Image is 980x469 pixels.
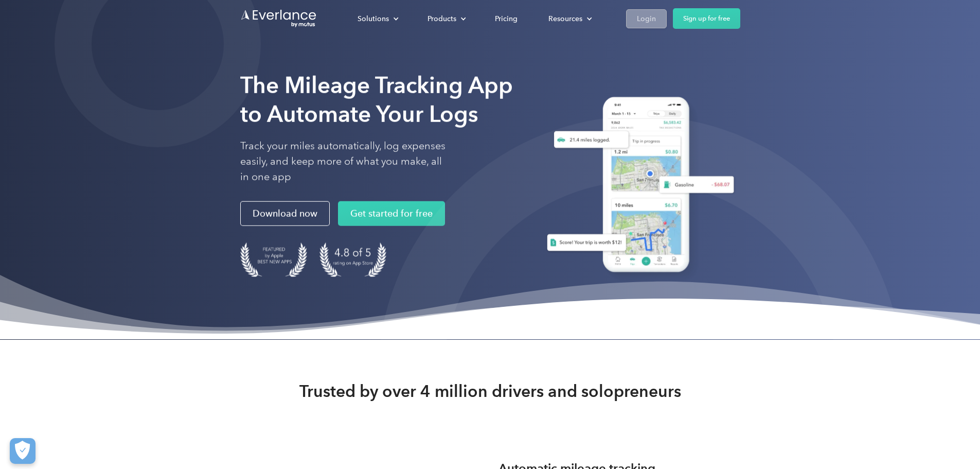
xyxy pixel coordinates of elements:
[538,10,600,28] div: Resources
[240,72,513,128] strong: The Mileage Tracking App to Automate Your Logs
[417,10,474,28] div: Products
[338,201,445,226] a: Get started for free
[626,9,667,28] a: Login
[347,10,407,28] div: Solutions
[10,438,35,464] button: Cookies Settings
[358,12,389,25] div: Solutions
[240,9,317,28] a: Go to homepage
[319,242,386,277] img: 4.9 out of 5 stars on the app store
[240,201,330,226] a: Download now
[240,138,446,185] p: Track your miles automatically, log expenses easily, and keep more of what you make, all in one app
[240,242,307,277] img: Badge for Featured by Apple Best New Apps
[673,8,740,29] a: Sign up for free
[495,12,518,25] div: Pricing
[299,381,681,402] strong: Trusted by over 4 million drivers and solopreneurs
[548,12,582,25] div: Resources
[485,10,528,28] a: Pricing
[637,12,656,25] div: Login
[427,12,456,25] div: Products
[534,89,740,284] img: Everlance, mileage tracker app, expense tracking app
